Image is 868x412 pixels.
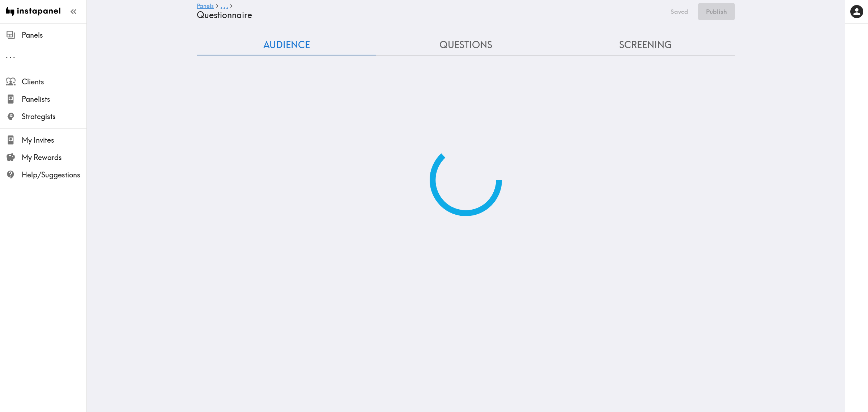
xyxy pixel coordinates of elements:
[6,51,8,60] span: .
[197,10,661,20] h4: Questionnaire
[224,2,225,9] span: .
[9,51,12,60] span: .
[197,3,214,10] a: Panels
[13,51,15,60] span: .
[226,2,228,9] span: .
[197,35,376,55] button: Audience
[197,35,735,55] div: Questionnaire Audience/Questions/Screening Tab Navigation
[556,35,735,55] button: Screening
[22,112,86,122] span: Strategists
[22,30,86,40] span: Panels
[22,94,86,104] span: Panelists
[221,3,228,10] a: ...
[22,77,86,87] span: Clients
[22,152,86,163] span: My Rewards
[221,2,222,9] span: .
[22,135,86,145] span: My Invites
[22,170,86,180] span: Help/Suggestions
[376,35,556,55] button: Questions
